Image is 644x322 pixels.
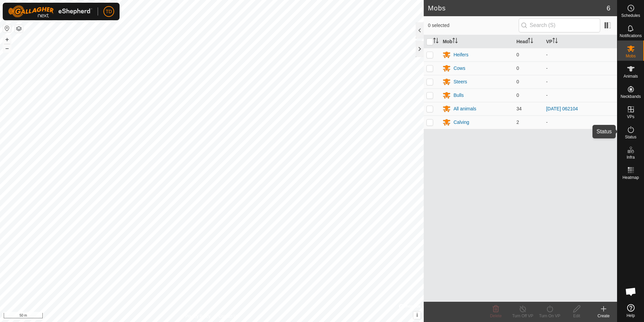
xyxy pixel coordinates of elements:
td: - [543,75,617,88]
div: Cows [453,65,465,72]
span: Animals [623,74,638,78]
span: Infra [626,155,635,159]
span: 6 [607,3,610,13]
span: VPs [627,115,634,119]
span: TD [106,8,112,15]
span: Help [626,314,635,318]
button: Reset Map [3,24,11,32]
h2: Mobs [428,4,606,12]
a: Contact Us [219,313,238,319]
button: i [413,312,421,319]
span: i [416,312,418,318]
a: [DATE] 062104 [546,106,578,111]
span: Neckbands [620,95,641,99]
p-sorticon: Activate to sort [433,39,439,44]
th: Head [514,35,543,48]
div: Turn Off VP [509,313,536,319]
input: Search (S) [519,18,600,32]
button: Map Layers [15,25,23,33]
div: Steers [453,78,467,85]
td: - [543,48,617,61]
button: – [3,44,11,52]
a: Open chat [621,281,641,302]
td: - [543,88,617,102]
span: 0 selected [428,22,518,29]
td: - [543,61,617,75]
span: Notifications [620,34,642,38]
button: + [3,35,11,44]
span: 0 [516,92,519,98]
p-sorticon: Activate to sort [452,39,458,44]
span: Heatmap [622,176,639,180]
span: Status [625,135,636,139]
span: Mobs [626,54,636,58]
span: Delete [490,314,502,318]
div: All animals [453,105,476,112]
p-sorticon: Activate to sort [552,39,558,44]
div: Edit [563,313,590,319]
span: 0 [516,65,519,71]
span: 2 [516,119,519,125]
a: Help [617,301,644,320]
div: Bulls [453,92,463,99]
div: Turn On VP [536,313,563,319]
p-sorticon: Activate to sort [528,39,533,44]
span: Schedules [621,14,640,18]
th: VP [543,35,617,48]
span: 0 [516,52,519,57]
a: Privacy Policy [185,313,211,319]
span: 34 [516,106,522,111]
td: - [543,115,617,129]
div: Heifers [453,51,468,58]
div: Calving [453,119,469,126]
th: Mob [440,35,514,48]
div: Create [590,313,617,319]
span: 0 [516,79,519,84]
img: Gallagher Logo [8,5,92,18]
